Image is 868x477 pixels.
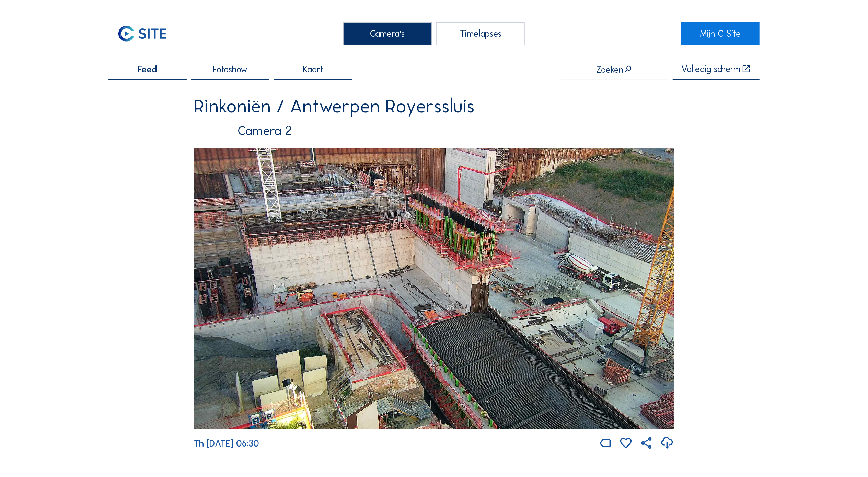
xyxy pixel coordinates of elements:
div: Volledig scherm [681,64,740,74]
div: Camera 2 [194,124,674,137]
img: C-SITE Logo [108,22,177,45]
a: Mijn C-Site [681,22,760,45]
span: Kaart [303,64,323,74]
span: Feed [138,64,157,74]
span: Fotoshow [213,64,247,74]
div: Camera's [343,22,432,45]
img: Image [194,148,674,429]
a: C-SITE Logo [108,22,187,45]
span: Th [DATE] 06:30 [194,438,259,449]
div: Rinkoniën / Antwerpen Royerssluis [194,97,674,115]
div: Timelapses [436,22,525,45]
